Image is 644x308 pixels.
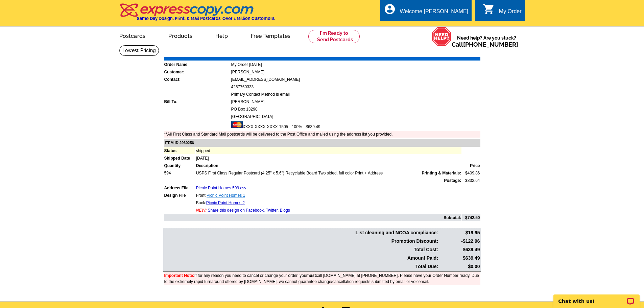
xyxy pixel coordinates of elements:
b: must [306,273,316,278]
td: $332.64 [462,177,480,184]
td: Amount Paid: [164,254,439,262]
h4: Same Day Design, Print, & Mail Postcards. Over 1 Million Customers. [137,16,275,21]
td: shipped [196,147,462,154]
td: [PERSON_NAME] [231,98,480,105]
td: [EMAIL_ADDRESS][DOMAIN_NAME] [231,76,480,83]
td: Front: [196,192,462,199]
td: Primary Contact Method is email [231,91,480,98]
td: $0.00 [439,263,480,270]
td: [PERSON_NAME] [231,69,480,75]
i: shopping_cart [483,3,495,15]
td: $639.49 [439,246,480,254]
strong: Postage: [444,178,461,183]
a: Picnic Point Homes 1 [207,193,245,198]
td: $409.86 [462,170,480,176]
td: [DATE] [196,155,462,162]
td: Subtotal: [164,214,462,221]
td: My Order [DATE] [231,61,480,68]
td: Bill To: [164,98,230,105]
td: Design File [164,192,195,199]
td: -$122.96 [439,237,480,245]
iframe: LiveChat chat widget [549,287,644,308]
td: Price [462,162,480,169]
a: Help [205,27,239,43]
td: $639.49 [439,254,480,262]
td: [GEOGRAPHIC_DATA] [231,113,480,120]
div: My Order [499,8,522,18]
i: account_circle [384,3,396,15]
td: ITEM ID 2960256 [164,139,480,147]
a: Share this design on Facebook, Twitter, Blogs [208,208,290,213]
td: Shipped Date [164,155,195,162]
div: Welcome [PERSON_NAME] [400,8,468,18]
td: Quantity [164,162,195,169]
td: Order Name [164,61,230,68]
td: Back: [196,199,462,206]
td: PO Box 13290 [231,106,480,113]
td: USPS First Class Regular Postcard (4.25" x 5.6") Recyclable Board Two sided, full color Print + A... [196,170,462,176]
td: $742.50 [462,214,480,221]
td: Customer: [164,69,230,75]
img: help [432,27,452,46]
td: 4257760333 [231,84,480,90]
a: Products [158,27,203,43]
td: List cleaning and NCOA compliance: [164,229,439,237]
span: Printing & Materials: [422,170,461,176]
td: **All First Class and Standard Mail postcards will be delivered to the Post Office and mailed usi... [164,131,480,138]
img: mast.gif [231,121,243,128]
a: Picnic Point Homes 599.csv [196,186,246,190]
td: Address File [164,185,195,191]
td: $19.95 [439,229,480,237]
a: [PHONE_NUMBER] [463,41,518,48]
td: Total Cost: [164,246,439,254]
span: NEW: [196,208,207,213]
a: Same Day Design, Print, & Mail Postcards. Over 1 Million Customers. [119,8,275,21]
td: Description [196,162,462,169]
span: Need help? Are you stuck? [452,34,522,48]
td: Contact: [164,76,230,83]
td: 594 [164,170,195,176]
a: shopping_cart My Order [483,7,522,16]
span: Call [452,41,518,48]
td: Promotion Discount: [164,237,439,245]
td: If for any reason you need to cancel or change your order, you call [DOMAIN_NAME] at [PHONE_NUMBE... [164,272,480,285]
a: Postcards [109,27,157,43]
a: Picnic Point Homes 2 [206,200,245,205]
td: Status [164,147,195,154]
font: Important Note: [164,273,194,278]
td: XXXX-XXXX-XXXX-1505 - 100% - $639.49 [231,121,480,130]
a: Free Templates [240,27,302,43]
td: Total Due: [164,263,439,270]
